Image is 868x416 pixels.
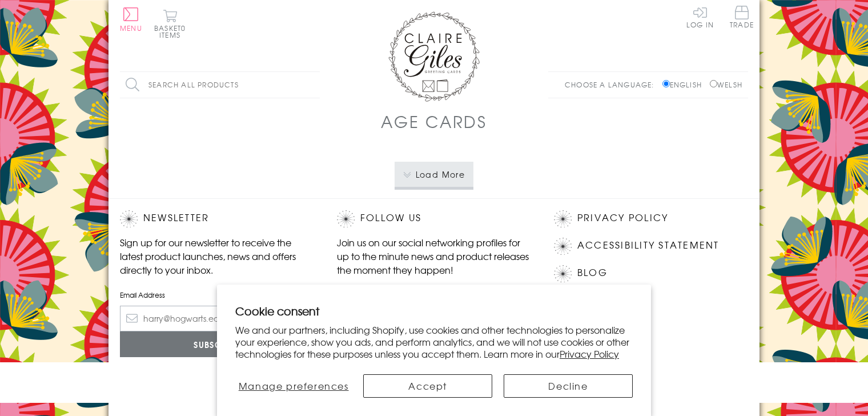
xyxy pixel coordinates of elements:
a: Log In [686,6,714,28]
input: Search all products [120,72,320,98]
input: Subscribe [120,331,314,357]
label: Welsh [710,79,742,90]
span: Manage preferences [239,379,349,393]
a: Privacy Policy [577,210,668,226]
input: harry@hogwarts.edu [120,306,314,331]
h2: Follow Us [337,210,531,227]
span: Menu [120,23,142,33]
h2: Cookie consent [235,303,633,319]
h1: Age Cards [381,110,487,133]
a: Privacy Policy [560,347,619,361]
button: Load More [395,162,474,187]
img: Claire Giles Greetings Cards [388,11,480,102]
input: Welsh [710,80,717,87]
button: Manage preferences [235,374,352,398]
button: Accept [363,374,492,398]
h2: Newsletter [120,210,314,227]
input: English [662,80,670,87]
a: Accessibility Statement [577,238,720,253]
button: Decline [504,374,633,398]
span: 0 items [159,23,186,40]
p: Join us on our social networking profiles for up to the minute news and product releases the mome... [337,235,531,277]
label: Email Address [120,290,314,300]
span: Trade [730,6,754,28]
p: Sign up for our newsletter to receive the latest product launches, news and offers directly to yo... [120,235,314,277]
a: Trade [730,6,754,30]
button: Menu [120,7,142,31]
a: Blog [577,265,608,281]
p: Choose a language: [565,79,660,90]
button: Basket0 items [154,9,186,38]
p: We and our partners, including Shopify, use cookies and other technologies to personalize your ex... [235,324,633,359]
input: Search [308,72,320,98]
label: English [662,79,708,90]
